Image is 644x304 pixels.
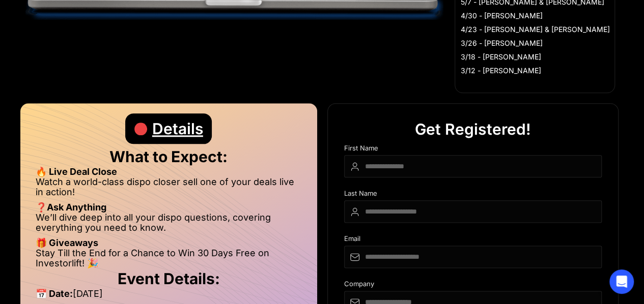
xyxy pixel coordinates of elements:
[415,114,530,144] div: Get Registered!
[152,113,203,144] div: Details
[344,144,602,155] div: First Name
[609,269,634,294] div: Open Intercom Messenger
[344,235,602,246] div: Email
[36,289,302,304] li: [DATE]
[36,177,302,202] li: Watch a world-class dispo closer sell one of your deals live in action!
[118,269,220,288] strong: Event Details:
[36,202,106,212] strong: ❓Ask Anything
[344,280,602,291] div: Company
[36,237,98,248] strong: 🎁 Giveaways
[36,248,302,268] li: Stay Till the End for a Chance to Win 30 Days Free on Investorlift! 🎉
[109,147,228,166] strong: What to Expect:
[36,212,302,238] li: We’ll dive deep into all your dispo questions, covering everything you need to know.
[36,288,73,299] strong: 📅 Date:
[344,190,602,200] div: Last Name
[36,166,117,177] strong: 🔥 Live Deal Close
